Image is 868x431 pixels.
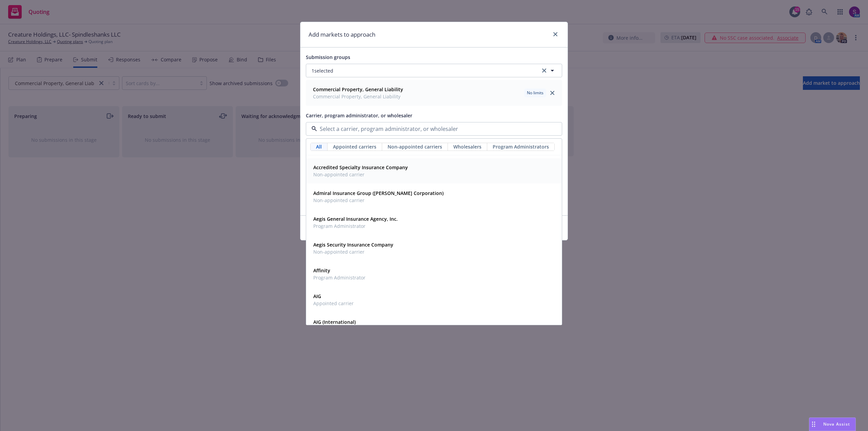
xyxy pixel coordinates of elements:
button: Nova Assist [809,417,856,431]
span: Submission groups [306,54,350,60]
span: Non-appointed carrier [313,171,408,178]
strong: Aegis General Insurance Agency, Inc. [313,216,398,222]
span: 1 selected [312,67,333,74]
span: Non-appointed carrier [313,197,443,204]
span: Carrier, program administrator, or wholesaler [306,112,412,119]
span: Program Administrators [493,143,549,150]
input: Select a carrier, program administrator, or wholesaler [317,125,548,133]
span: Wholesalers [453,143,481,150]
strong: AIG [313,293,321,299]
div: Drag to move [809,418,818,431]
span: Non-appointed carriers [388,143,442,150]
span: Nova Assist [823,421,850,427]
strong: AIG (International) [313,319,356,325]
a: View Top Trading Partners [497,137,562,144]
a: clear selection [540,66,548,75]
a: close [551,30,559,38]
span: No limits [527,90,544,96]
span: Appointed carriers [333,143,376,150]
strong: Affinity [313,267,330,274]
span: All [316,143,322,150]
strong: Admiral Insurance Group ([PERSON_NAME] Corporation) [313,190,443,196]
span: Appointed carrier [313,300,354,307]
button: 1selectedclear selection [306,64,562,77]
a: close [548,89,556,97]
strong: Accredited Specialty Insurance Company [313,164,408,171]
span: Program Administrator [313,222,398,230]
strong: Aegis Security Insurance Company [313,241,393,248]
span: Commercial Property, General Liability [313,93,403,100]
strong: Commercial Property, General Liability [313,86,403,93]
h1: Add markets to approach [309,30,375,39]
span: Program Administrator [313,274,366,281]
span: Non-appointed carrier [313,248,393,255]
